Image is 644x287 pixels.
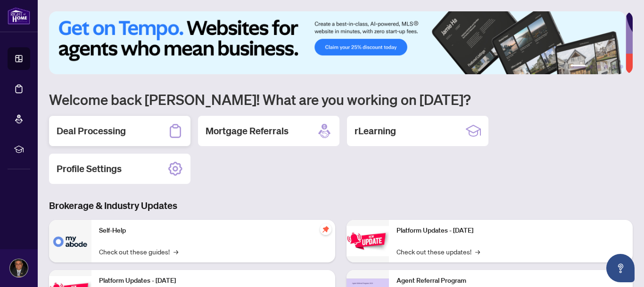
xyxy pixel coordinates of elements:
[99,276,328,286] p: Platform Updates - [DATE]
[320,224,331,235] span: pushpin
[347,226,389,256] img: Platform Updates - June 23, 2025
[8,7,30,25] img: logo
[99,226,328,236] p: Self-Help
[396,226,625,236] p: Platform Updates - [DATE]
[396,246,480,257] a: Check out these updates!→
[57,124,126,138] h2: Deal Processing
[99,246,178,257] a: Check out these guides!→
[606,254,635,282] button: Open asap
[355,124,396,138] h2: rLearning
[173,246,178,257] span: →
[597,65,601,69] button: 3
[49,220,91,262] img: Self-Help
[49,11,626,74] img: Slide 0
[396,276,625,286] p: Agent Referral Program
[612,65,616,69] button: 5
[589,65,593,69] button: 2
[49,199,633,212] h3: Brokerage & Industry Updates
[619,65,623,69] button: 6
[475,246,480,257] span: →
[49,90,633,108] h1: Welcome back [PERSON_NAME]! What are you working on [DATE]?
[57,162,122,175] h2: Profile Settings
[570,65,586,69] button: 1
[604,65,608,69] button: 4
[206,124,289,138] h2: Mortgage Referrals
[10,259,28,277] img: Profile Icon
